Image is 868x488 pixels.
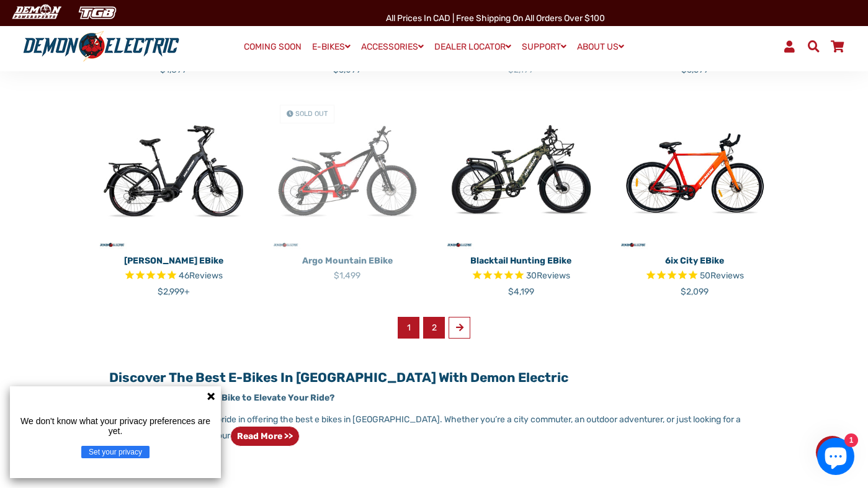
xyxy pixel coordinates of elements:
span: Rated 4.8 out of 5 stars 50 reviews [617,269,772,283]
span: 1 [398,317,419,339]
img: Argo Mountain eBike - Demon Electric [270,95,425,250]
button: Set your privacy [81,446,150,458]
strong: Read more >> [237,431,293,441]
span: All Prices in CAD | Free shipping on all orders over $100 [386,13,605,24]
span: $2,099 [681,286,709,297]
span: $3,599 [681,64,709,75]
p: We don't know what your privacy preferences are yet. [15,416,216,436]
a: DEALER LOCATOR [430,38,516,56]
a: SUPPORT [517,38,571,56]
span: Rated 4.7 out of 5 stars 30 reviews [444,269,599,283]
span: 30 reviews [526,270,570,281]
a: COMING SOON [239,38,306,56]
img: 6ix City eBike - Demon Electric [617,95,772,250]
a: 2 [423,317,445,339]
p: [PERSON_NAME] eBike [96,254,251,267]
a: 6ix City eBike Rated 4.8 out of 5 stars 50 reviews $2,099 [617,250,772,298]
a: Blacktail Hunting eBike Rated 4.7 out of 5 stars 30 reviews $4,199 [444,250,599,298]
img: Tronio Commuter eBike - Demon Electric [96,95,251,250]
span: Reviews [189,270,223,281]
span: $4,199 [508,286,534,297]
span: $3,099 [333,64,361,75]
strong: Looking for the Perfect E-Bike to Elevate Your Ride? [109,393,334,403]
a: [PERSON_NAME] eBike Rated 4.6 out of 5 stars 46 reviews $2,999+ [96,250,251,298]
span: 46 reviews [179,270,223,281]
span: $2,199 [508,64,534,75]
span: Reviews [537,270,570,281]
a: ACCESSORIES [357,38,428,56]
span: 50 reviews [700,270,744,281]
p: 6ix City eBike [617,254,772,267]
p: Blacktail Hunting eBike [444,254,599,267]
span: Reviews [710,270,744,281]
a: E-BIKES [308,38,355,56]
img: Demon Electric [6,2,66,23]
span: $1,899 [160,64,187,75]
span: Rated 4.6 out of 5 stars 46 reviews [96,269,251,283]
h2: Discover the Best E-Bikes in [GEOGRAPHIC_DATA] with Demon Electric [109,370,758,385]
inbox-online-store-chat: Shopify online store chat [813,438,858,478]
a: Argo Mountain eBike $1,499 [270,250,425,282]
a: Argo Mountain eBike - Demon Electric Sold Out [270,95,425,250]
img: Demon Electric logo [19,30,184,63]
span: $1,499 [334,270,360,281]
span: Sold Out [295,110,328,118]
img: TGB Canada [72,2,123,23]
p: At Demon Electric, we take pride in offering the best e bikes in [GEOGRAPHIC_DATA]. Whether you’r... [109,413,758,446]
p: Argo Mountain eBike [270,254,425,267]
a: ABOUT US [573,38,629,56]
span: $2,999+ [158,286,190,297]
img: Blacktail Hunting eBike - Demon Electric [444,95,599,250]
